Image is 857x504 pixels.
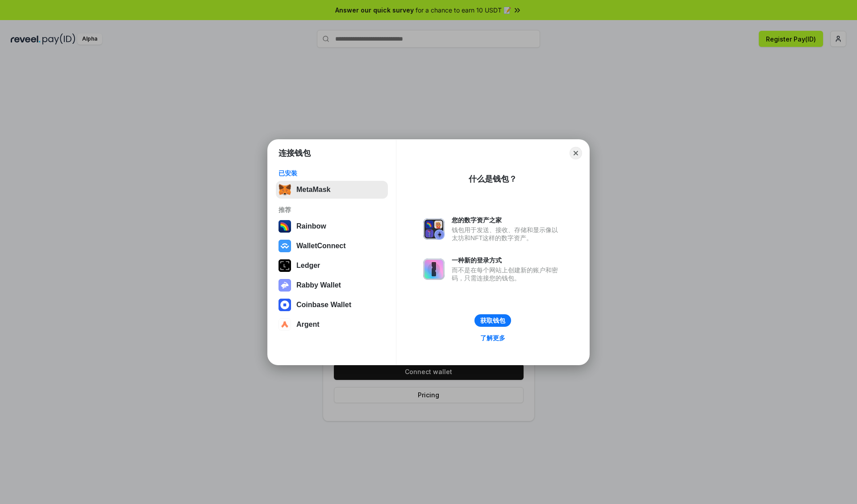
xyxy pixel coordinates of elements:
[469,174,517,184] div: 什么是钱包？
[279,240,291,252] img: svg+xml,%3Csvg%20width%3D%2228%22%20height%3D%2228%22%20viewBox%3D%220%200%2028%2028%22%20fill%3D...
[296,222,326,230] div: Rainbow
[279,318,291,331] img: svg+xml,%3Csvg%20width%3D%2228%22%20height%3D%2228%22%20viewBox%3D%220%200%2028%2028%22%20fill%3D...
[276,237,388,255] button: WalletConnect
[296,301,351,309] div: Coinbase Wallet
[276,217,388,235] button: Rainbow
[296,262,320,270] div: Ledger
[279,169,385,177] div: 已安装
[279,148,311,158] h1: 连接钱包
[423,258,445,280] img: svg+xml,%3Csvg%20xmlns%3D%22http%3A%2F%2Fwww.w3.org%2F2000%2Fsvg%22%20fill%3D%22none%22%20viewBox...
[296,186,330,194] div: MetaMask
[452,226,562,242] div: 钱包用于发送、接收、存储和显示像以太坊和NFT这样的数字资产。
[276,181,388,199] button: MetaMask
[279,279,291,292] img: svg+xml,%3Csvg%20xmlns%3D%22http%3A%2F%2Fwww.w3.org%2F2000%2Fsvg%22%20fill%3D%22none%22%20viewBox...
[279,183,291,196] img: svg+xml,%3Csvg%20fill%3D%22none%22%20height%3D%2233%22%20viewBox%3D%220%200%2035%2033%22%20width%...
[276,296,388,314] button: Coinbase Wallet
[480,334,505,342] div: 了解更多
[452,266,562,282] div: 而不是在每个网站上创建新的账户和密码，只需连接您的钱包。
[296,321,320,329] div: Argent
[570,147,582,159] button: Close
[423,218,445,240] img: svg+xml,%3Csvg%20xmlns%3D%22http%3A%2F%2Fwww.w3.org%2F2000%2Fsvg%22%20fill%3D%22none%22%20viewBox...
[279,206,385,214] div: 推荐
[474,314,511,327] button: 获取钱包
[452,216,562,224] div: 您的数字资产之家
[276,257,388,275] button: Ledger
[296,242,346,250] div: WalletConnect
[276,316,388,333] button: Argent
[279,259,291,272] img: svg+xml,%3Csvg%20xmlns%3D%22http%3A%2F%2Fwww.w3.org%2F2000%2Fsvg%22%20width%3D%2228%22%20height%3...
[276,276,388,294] button: Rabby Wallet
[452,256,562,264] div: 一种新的登录方式
[480,317,505,325] div: 获取钱包
[475,332,511,344] a: 了解更多
[279,220,291,233] img: svg+xml,%3Csvg%20width%3D%22120%22%20height%3D%22120%22%20viewBox%3D%220%200%20120%20120%22%20fil...
[296,281,341,289] div: Rabby Wallet
[279,299,291,311] img: svg+xml,%3Csvg%20width%3D%2228%22%20height%3D%2228%22%20viewBox%3D%220%200%2028%2028%22%20fill%3D...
